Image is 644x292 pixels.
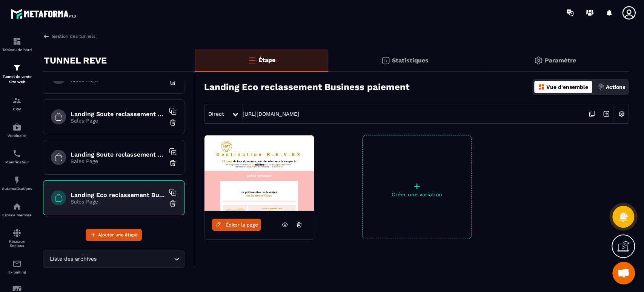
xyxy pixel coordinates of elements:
p: Vue d'ensemble [546,84,588,90]
p: Étape [258,56,275,64]
img: scheduler [12,149,22,158]
img: arrow [43,33,50,40]
a: automationsautomationsWebinaire [2,117,32,143]
img: setting-w.858f3a88.svg [614,107,629,121]
p: Planificateur [2,160,32,164]
img: automations [12,202,22,211]
h6: Landing Soute reclassement Eco paiement [71,110,165,118]
span: Liste des archives [48,255,98,263]
p: CRM [2,107,32,111]
input: Search for option [98,255,172,263]
img: social-network [12,228,22,238]
img: setting-gr.5f69749f.svg [534,56,543,65]
img: bars-o.4a397970.svg [247,56,257,65]
img: arrow-next.bcc2205e.svg [599,107,613,121]
h3: Landing Eco reclassement Business paiement [204,82,409,92]
img: automations [12,176,22,185]
span: Direct [208,111,224,117]
img: trash [169,119,177,126]
img: image [204,135,314,211]
a: automationsautomationsEspace membre [2,196,32,223]
p: E-mailing [2,270,32,274]
img: automations [12,123,22,132]
img: trash [169,78,177,86]
h6: Landing Soute reclassement Business paiement [71,151,165,158]
p: + [363,181,471,191]
img: trash [169,200,177,207]
p: TUNNEL REVE [44,53,107,68]
p: Sales Page [71,199,165,205]
img: actions.d6e523a2.png [598,84,604,90]
a: Gestion des tunnels [43,33,95,40]
div: Ouvrir le chat [612,262,635,284]
h6: Landing Eco reclassement Business paiement [71,191,165,199]
p: Actions [606,84,625,90]
p: Tableau de bord [2,48,32,52]
a: schedulerschedulerPlanificateur [2,143,32,170]
div: Search for option [43,250,184,268]
a: emailemailE-mailing [2,253,32,280]
p: Paramètre [545,57,576,64]
a: [URL][DOMAIN_NAME] [243,111,299,117]
img: formation [12,96,22,105]
a: formationformationCRM [2,90,32,117]
p: Tunnel de vente Site web [2,74,32,85]
a: Éditer la page [212,219,261,231]
p: Espace membre [2,213,32,217]
span: Éditer la page [226,222,258,228]
p: Statistiques [392,57,429,64]
p: Créer une variation [363,191,471,197]
span: Ajouter une étape [98,231,138,239]
img: formation [12,63,22,72]
a: formationformationTunnel de vente Site web [2,57,32,90]
img: stats.20deebd0.svg [381,56,390,65]
a: social-networksocial-networkRéseaux Sociaux [2,223,32,253]
a: formationformationTableau de bord [2,31,32,57]
img: logo [11,7,78,21]
p: Webinaire [2,134,32,138]
img: dashboard-orange.40269519.svg [538,84,545,90]
p: Sales Page [71,118,165,124]
img: formation [12,37,22,46]
p: Réseaux Sociaux [2,239,32,248]
img: email [12,259,22,268]
img: trash [169,159,177,167]
p: Sales Page [71,77,165,83]
a: automationsautomationsAutomatisations [2,170,32,196]
p: Sales Page [71,158,165,164]
p: Automatisations [2,186,32,191]
button: Ajouter une étape [86,229,142,241]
